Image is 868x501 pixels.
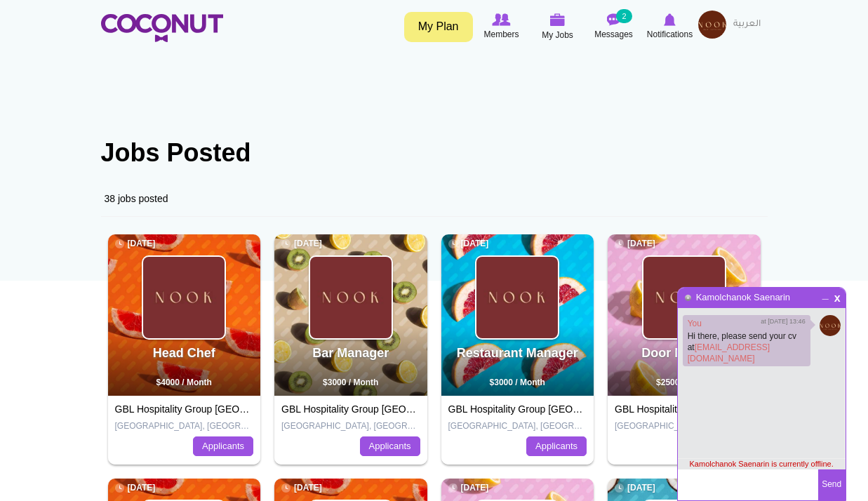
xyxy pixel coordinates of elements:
[586,11,642,43] a: Messages Messages 2
[688,330,806,364] p: Hi there, please send your cv at
[492,13,510,26] img: Browse Members
[688,342,770,363] a: [EMAIL_ADDRESS][DOMAIN_NAME]
[542,28,573,42] span: My Jobs
[607,13,621,26] img: Messages
[594,27,633,41] span: Messages
[820,290,832,298] span: Minimize
[664,13,676,26] img: Notifications
[281,482,322,494] span: [DATE]
[526,436,587,456] a: Applicants
[448,403,650,415] a: GBL Hospitality Group [GEOGRAPHIC_DATA]
[818,469,846,500] button: Send
[323,378,378,387] span: $3000 / Month
[101,139,768,167] h1: Jobs Posted
[448,482,489,494] span: [DATE]
[101,14,223,42] img: Home
[726,11,768,39] a: العربية
[448,420,587,432] p: [GEOGRAPHIC_DATA], [GEOGRAPHIC_DATA]
[101,181,768,217] div: 38 jobs posted
[281,420,420,432] p: [GEOGRAPHIC_DATA], [GEOGRAPHIC_DATA]
[615,482,655,494] span: [DATE]
[153,346,215,360] a: Head Chef
[695,292,791,302] a: Kamolchanok Saenarin
[761,317,805,326] span: at [DATE] 13:46
[678,458,846,469] div: Kamolchanok Saenarin is currently offline.
[616,9,632,23] small: 2
[115,482,156,494] span: [DATE]
[156,378,212,387] span: $4000 / Month
[647,27,693,41] span: Notifications
[115,403,317,415] a: GBL Hospitality Group [GEOGRAPHIC_DATA]
[312,346,389,360] a: Bar Manager
[615,403,817,415] a: GBL Hospitality Group [GEOGRAPHIC_DATA]
[550,13,566,26] img: My Jobs
[832,291,843,302] span: Close
[474,11,530,43] a: Browse Members Members
[615,420,754,432] p: [GEOGRAPHIC_DATA], [GEOGRAPHIC_DATA]
[360,436,420,456] a: Applicants
[656,378,712,387] span: $2500 / Month
[641,346,726,360] a: Door Manager
[448,238,489,250] span: [DATE]
[490,378,545,387] span: $3000 / Month
[281,238,322,250] span: [DATE]
[615,238,655,250] span: [DATE]
[483,27,519,41] span: Members
[642,11,698,43] a: Notifications Notifications
[115,238,156,250] span: [DATE]
[404,12,473,42] a: My Plan
[820,315,841,336] img: Untitled_35.png
[115,420,254,432] p: [GEOGRAPHIC_DATA], [GEOGRAPHIC_DATA]
[530,11,586,44] a: My Jobs My Jobs
[457,346,578,360] a: Restaurant Manager
[281,403,483,415] a: GBL Hospitality Group [GEOGRAPHIC_DATA]
[688,319,702,328] a: You
[193,436,253,456] a: Applicants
